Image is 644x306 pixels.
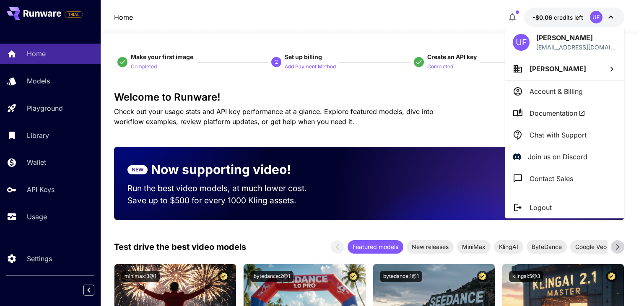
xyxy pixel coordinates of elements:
p: [EMAIL_ADDRESS][DOMAIN_NAME] [536,43,617,52]
div: UF [513,34,530,51]
div: omarfarooq18@gmail.com [536,43,617,52]
p: Join us on Discord [528,152,587,162]
span: [PERSON_NAME] [530,65,586,73]
p: Logout [530,202,552,213]
button: [PERSON_NAME] [505,57,624,80]
p: [PERSON_NAME] [536,33,617,43]
p: Chat with Support [530,130,587,140]
p: Contact Sales [530,174,573,184]
p: Account & Billing [530,86,583,96]
span: Documentation [530,108,585,118]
